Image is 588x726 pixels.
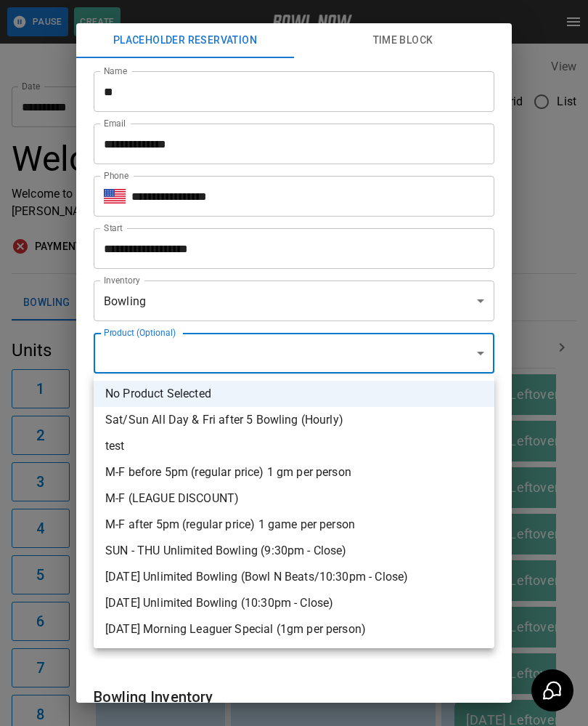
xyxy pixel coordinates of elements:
li: [DATE] Unlimited Bowling (10:30pm - Close) [94,590,494,616]
li: No Product Selected [94,381,494,407]
li: SUN - THU Unlimited Bowling (9:30pm - Close) [94,538,494,564]
li: M-F after 5pm (regular price) 1 game per person [94,512,494,538]
li: [DATE] Unlimited Bowling (Bowl N Beats/10:30pm - Close) [94,564,494,590]
li: Sat/Sun All Day & Fri after 5 Bowling (Hourly) [94,407,494,433]
li: [DATE] Morning Leaguer Special (1gm per person) [94,616,494,642]
li: M-F (LEAGUE DISCOUNT) [94,485,494,512]
li: M-F before 5pm (regular price) 1 gm per person [94,459,494,485]
li: test [94,433,494,459]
